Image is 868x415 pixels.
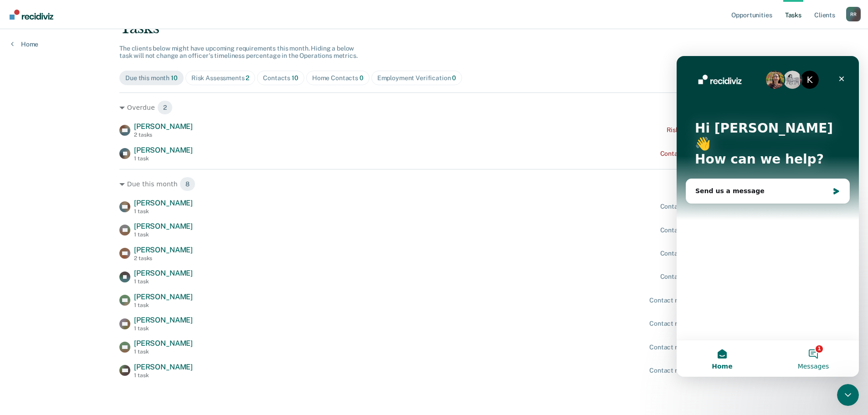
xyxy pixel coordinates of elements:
div: 1 task [134,278,193,285]
span: 10 [171,74,178,82]
div: Contact recommended in a month [649,320,749,328]
iframe: Intercom live chat [837,384,859,406]
span: [PERSON_NAME] [134,199,193,207]
div: Contact recommended in a month [649,367,749,374]
div: 1 task [134,348,193,355]
span: 2 [157,100,173,115]
div: 1 task [134,208,193,215]
div: 1 task [134,372,193,379]
span: 0 [452,74,456,82]
div: 1 task [134,302,193,308]
span: [PERSON_NAME] [134,316,193,324]
div: Contact recommended in a month [649,297,749,304]
div: Contact recommended [DATE] [660,250,749,257]
div: Contact recommended in a month [649,343,749,351]
div: Employment Verification [377,74,457,82]
div: Contact recommended [DATE] [660,150,749,158]
div: Contacts [263,74,298,82]
span: [PERSON_NAME] [134,292,193,301]
img: Recidiviz [10,10,53,20]
span: [PERSON_NAME] [134,146,193,154]
div: 1 task [134,325,193,332]
span: [PERSON_NAME] [134,269,193,277]
div: 2 tasks [134,255,193,261]
div: Risk Assessments [191,74,250,82]
div: 1 task [134,155,193,162]
div: R R [846,7,861,21]
span: 8 [180,177,195,191]
div: Contact recommended [DATE] [660,226,749,234]
div: Due this month [125,74,178,82]
div: Overdue 2 [119,100,749,115]
div: Home Contacts [312,74,364,82]
span: [PERSON_NAME] [134,122,193,131]
span: 0 [360,74,364,82]
button: Profile dropdown button [846,7,861,21]
span: [PERSON_NAME] [134,246,193,254]
div: 1 task [134,231,193,238]
span: [PERSON_NAME] [134,363,193,371]
span: [PERSON_NAME] [134,222,193,231]
div: Contact recommended [DATE] [660,273,749,281]
span: 10 [292,74,298,82]
div: Contact recommended [DATE] [660,203,749,210]
div: 2 tasks [134,132,193,138]
div: Risk assessment due [DATE] [667,126,749,134]
span: The clients below might have upcoming requirements this month. Hiding a below task will not chang... [119,45,358,60]
iframe: Intercom live chat [677,56,859,377]
a: Home [11,40,38,48]
div: Tasks [119,19,749,37]
span: [PERSON_NAME] [134,339,193,348]
span: 2 [246,74,249,82]
div: Due this month 8 [119,177,749,191]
